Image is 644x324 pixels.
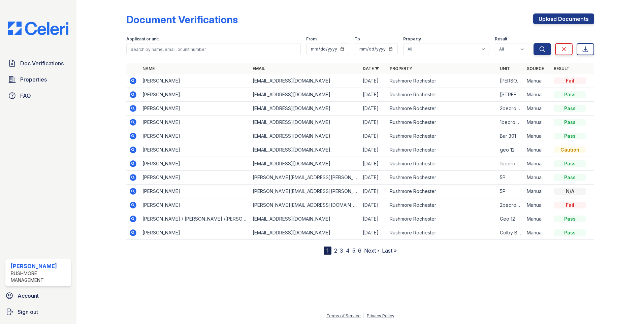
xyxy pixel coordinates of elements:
[142,66,155,71] a: Name
[250,88,360,102] td: [EMAIL_ADDRESS][DOMAIN_NAME]
[524,116,551,129] td: Manual
[140,143,250,157] td: [PERSON_NAME]
[140,116,250,129] td: [PERSON_NAME]
[533,13,594,24] a: Upload Documents
[403,36,421,42] label: Property
[497,74,524,88] td: [PERSON_NAME]-F16
[250,226,360,240] td: [EMAIL_ADDRESS][DOMAIN_NAME]
[250,171,360,185] td: [PERSON_NAME][EMAIL_ADDRESS][PERSON_NAME][DOMAIN_NAME]
[334,247,337,254] a: 2
[5,73,71,86] a: Properties
[360,185,387,198] td: [DATE]
[524,143,551,157] td: Manual
[367,313,394,318] a: Privacy Policy
[140,226,250,240] td: [PERSON_NAME]
[554,77,586,84] div: Fail
[497,185,524,198] td: 5P
[140,129,250,143] td: [PERSON_NAME]
[387,185,497,198] td: Rushmore Rochester
[360,116,387,129] td: [DATE]
[3,22,74,35] img: CE_Logo_Blue-a8612792a0a2168367f1c8372b55b34899dd931a85d93a1a3d3e32e68fde9ad4.png
[126,43,301,55] input: Search by name, email, or unit number
[340,247,343,254] a: 3
[140,212,250,226] td: [PERSON_NAME] / [PERSON_NAME] /[PERSON_NAME]
[387,129,497,143] td: Rushmore Rochester
[554,133,586,139] div: Pass
[554,66,570,71] a: Result
[554,105,586,112] div: Pass
[554,174,586,181] div: Pass
[250,185,360,198] td: [PERSON_NAME][EMAIL_ADDRESS][PERSON_NAME][DOMAIN_NAME]
[11,262,68,270] div: [PERSON_NAME]
[358,247,361,254] a: 6
[250,157,360,171] td: [EMAIL_ADDRESS][DOMAIN_NAME]
[20,59,64,67] span: Doc Verifications
[11,270,68,284] div: Rushmore Management
[387,143,497,157] td: Rushmore Rochester
[387,102,497,116] td: Rushmore Rochester
[387,157,497,171] td: Rushmore Rochester
[20,92,31,100] span: FAQ
[497,157,524,171] td: 1bedroom
[326,313,361,318] a: Terms of Service
[18,308,38,316] span: Sign out
[524,129,551,143] td: Manual
[20,75,47,84] span: Properties
[360,212,387,226] td: [DATE]
[18,292,39,300] span: Account
[497,116,524,129] td: 1bedroom
[306,36,317,42] label: From
[250,129,360,143] td: [EMAIL_ADDRESS][DOMAIN_NAME]
[250,198,360,212] td: [PERSON_NAME][EMAIL_ADDRESS][DOMAIN_NAME]
[360,198,387,212] td: [DATE]
[524,198,551,212] td: Manual
[387,171,497,185] td: Rushmore Rochester
[360,226,387,240] td: [DATE]
[495,36,507,42] label: Result
[527,66,544,71] a: Source
[360,102,387,116] td: [DATE]
[387,116,497,129] td: Rushmore Rochester
[554,216,586,222] div: Pass
[3,289,74,302] a: Account
[497,212,524,226] td: Geo 12
[387,212,497,226] td: Rushmore Rochester
[524,74,551,88] td: Manual
[497,143,524,157] td: geo 12
[554,188,586,195] div: N/A
[250,74,360,88] td: [EMAIL_ADDRESS][DOMAIN_NAME]
[524,212,551,226] td: Manual
[363,66,379,71] a: Date ▼
[360,74,387,88] td: [DATE]
[250,102,360,116] td: [EMAIL_ADDRESS][DOMAIN_NAME]
[363,313,364,318] div: |
[140,102,250,116] td: [PERSON_NAME]
[387,74,497,88] td: Rushmore Rochester
[554,229,586,236] div: Pass
[497,102,524,116] td: 2bedroom
[250,143,360,157] td: [EMAIL_ADDRESS][DOMAIN_NAME]
[5,89,71,102] a: FAQ
[250,116,360,129] td: [EMAIL_ADDRESS][DOMAIN_NAME]
[355,36,360,42] label: To
[390,66,412,71] a: Property
[524,157,551,171] td: Manual
[5,57,71,70] a: Doc Verifications
[126,36,159,42] label: Applicant or unit
[346,247,350,254] a: 4
[352,247,355,254] a: 5
[387,198,497,212] td: Rushmore Rochester
[364,247,379,254] a: Next ›
[140,88,250,102] td: [PERSON_NAME]
[3,305,74,319] a: Sign out
[554,147,586,153] div: Caution
[387,226,497,240] td: Rushmore Rochester
[360,143,387,157] td: [DATE]
[250,212,360,226] td: [EMAIL_ADDRESS][DOMAIN_NAME]
[360,129,387,143] td: [DATE]
[140,157,250,171] td: [PERSON_NAME]
[497,129,524,143] td: Bar 301
[140,185,250,198] td: [PERSON_NAME]
[524,185,551,198] td: Manual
